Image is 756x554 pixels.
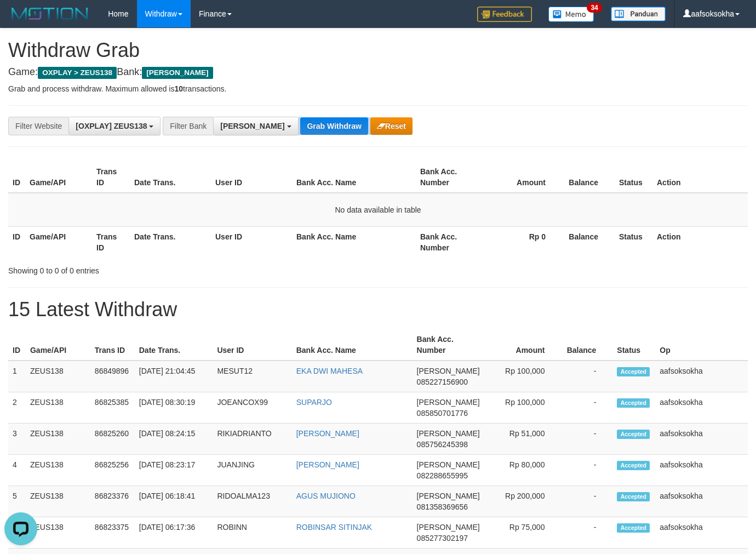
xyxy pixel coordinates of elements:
th: Amount [484,329,562,361]
a: AGUS MUJIONO [296,492,356,500]
th: Trans ID [92,162,130,193]
td: Rp 51,000 [484,424,562,455]
a: EKA DWI MAHESA [296,367,363,375]
td: 5 [8,486,26,517]
button: [PERSON_NAME] [213,117,298,135]
img: Button%20Memo.svg [548,7,594,22]
th: Date Trans. [135,329,213,361]
td: JUANJING [213,455,291,486]
td: ZEUS138 [26,486,90,517]
span: Copy 082288655995 to clipboard [417,471,468,480]
td: ZEUS138 [26,517,90,549]
img: panduan.png [611,7,666,21]
td: 4 [8,455,26,486]
td: [DATE] 08:23:17 [135,455,213,486]
td: 86823375 [90,517,135,549]
strong: 10 [174,84,183,93]
td: 86849896 [90,361,135,392]
td: ROBINN [213,517,291,549]
th: Game/API [25,226,92,258]
th: Balance [562,162,615,193]
th: Balance [562,226,615,258]
button: Reset [370,117,413,135]
h1: 15 Latest Withdraw [8,299,748,321]
th: User ID [211,162,292,193]
span: Accepted [617,492,650,501]
td: 86825260 [90,424,135,455]
td: MESUT12 [213,361,291,392]
span: Accepted [617,367,650,376]
td: aafsoksokha [655,392,748,424]
th: Status [615,226,652,258]
span: Copy 085756245398 to clipboard [417,440,468,449]
th: ID [8,162,25,193]
th: Action [652,162,748,193]
th: Status [612,329,655,361]
span: [PERSON_NAME] [417,398,480,407]
h4: Game: Bank: [8,67,748,78]
th: Date Trans. [130,162,211,193]
th: Game/API [25,162,92,193]
td: aafsoksokha [655,455,748,486]
td: No data available in table [8,193,748,227]
th: Bank Acc. Name [292,329,413,361]
th: Action [652,226,748,258]
td: RIKIADRIANTO [213,424,291,455]
span: [PERSON_NAME] [417,523,480,532]
a: [PERSON_NAME] [296,429,359,438]
a: [PERSON_NAME] [296,460,359,469]
td: ZEUS138 [26,392,90,424]
span: 34 [587,3,602,13]
span: [PERSON_NAME] [417,367,480,375]
span: [PERSON_NAME] [417,460,480,469]
th: Bank Acc. Number [413,329,484,361]
th: Bank Acc. Number [416,162,483,193]
span: Accepted [617,398,650,408]
th: Bank Acc. Name [292,162,416,193]
span: Accepted [617,430,650,439]
td: Rp 100,000 [484,361,562,392]
td: aafsoksokha [655,517,748,549]
th: Op [655,329,748,361]
span: [PERSON_NAME] [417,492,480,500]
p: Grab and process withdraw. Maximum allowed is transactions. [8,83,748,94]
th: ID [8,329,26,361]
span: Copy 085227156900 to clipboard [417,378,468,386]
td: Rp 80,000 [484,455,562,486]
td: Rp 75,000 [484,517,562,549]
a: ROBINSAR SITINJAK [296,523,372,532]
td: ZEUS138 [26,424,90,455]
h1: Withdraw Grab [8,39,748,61]
td: - [561,392,612,424]
span: [PERSON_NAME] [142,67,213,79]
td: [DATE] 06:18:41 [135,486,213,517]
span: [PERSON_NAME] [220,122,284,130]
th: Rp 0 [483,226,562,258]
td: 86823376 [90,486,135,517]
span: Copy 085277302197 to clipboard [417,534,468,542]
td: - [561,486,612,517]
th: Balance [561,329,612,361]
td: [DATE] 08:30:19 [135,392,213,424]
th: Date Trans. [130,226,211,258]
button: Open LiveChat chat widget [4,4,37,37]
a: SUPARJO [296,398,332,407]
img: Feedback.jpg [477,7,532,22]
td: ZEUS138 [26,361,90,392]
td: 86825385 [90,392,135,424]
td: 86825256 [90,455,135,486]
td: JOEANCOX99 [213,392,291,424]
td: 1 [8,361,26,392]
td: - [561,517,612,549]
td: - [561,455,612,486]
th: User ID [211,226,292,258]
span: Accepted [617,461,650,470]
td: - [561,424,612,455]
button: [OXPLAY] ZEUS138 [68,117,161,135]
span: [PERSON_NAME] [417,429,480,438]
th: User ID [213,329,291,361]
div: Showing 0 to 0 of 0 entries [8,261,307,276]
th: Amount [483,162,562,193]
td: [DATE] 06:17:36 [135,517,213,549]
img: MOTION_logo.png [8,5,91,22]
